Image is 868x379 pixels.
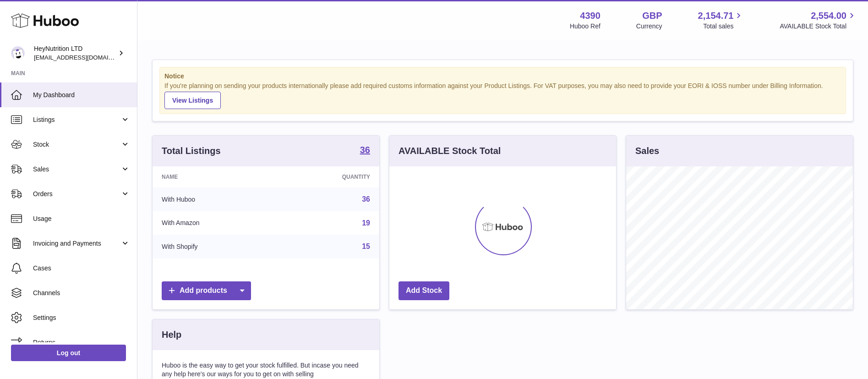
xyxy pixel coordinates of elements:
[780,22,857,31] span: AVAILABLE Stock Total
[153,166,277,187] th: Name
[570,22,601,31] div: Huboo Ref
[11,345,126,361] a: Log out
[635,145,659,157] h3: Sales
[33,115,120,124] span: Listings
[162,329,181,341] h3: Help
[33,91,130,99] span: My Dashboard
[698,10,734,22] span: 2,154.71
[33,289,130,297] span: Channels
[33,214,130,223] span: Usage
[698,10,744,31] a: 2,154.71 Total sales
[277,166,379,187] th: Quantity
[703,22,744,31] span: Total sales
[33,264,130,273] span: Cases
[33,190,120,198] span: Orders
[162,145,221,157] h3: Total Listings
[399,281,449,300] a: Add Stock
[360,145,370,156] a: 36
[153,235,277,258] td: With Shopify
[162,281,251,300] a: Add products
[11,46,25,60] img: internalAdmin-4390@internal.huboo.com
[33,338,130,347] span: Returns
[399,145,501,157] h3: AVAILABLE Stock Total
[636,22,662,31] div: Currency
[164,92,221,109] a: View Listings
[33,313,130,322] span: Settings
[33,239,120,248] span: Invoicing and Payments
[811,10,846,22] span: 2,554.00
[34,44,116,62] div: HeyNutrition LTD
[642,10,662,22] strong: GBP
[164,72,841,81] strong: Notice
[360,145,370,154] strong: 36
[362,195,370,203] a: 36
[362,242,370,250] a: 15
[362,219,370,227] a: 19
[33,140,120,149] span: Stock
[34,54,135,61] span: [EMAIL_ADDRESS][DOMAIN_NAME]
[580,10,601,22] strong: 4390
[780,10,857,31] a: 2,554.00 AVAILABLE Stock Total
[33,165,120,174] span: Sales
[164,82,841,109] div: If you're planning on sending your products internationally please add required customs informati...
[153,187,277,211] td: With Huboo
[162,361,370,379] p: Huboo is the easy way to get your stock fulfilled. But incase you need any help here's our ways f...
[153,211,277,235] td: With Amazon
